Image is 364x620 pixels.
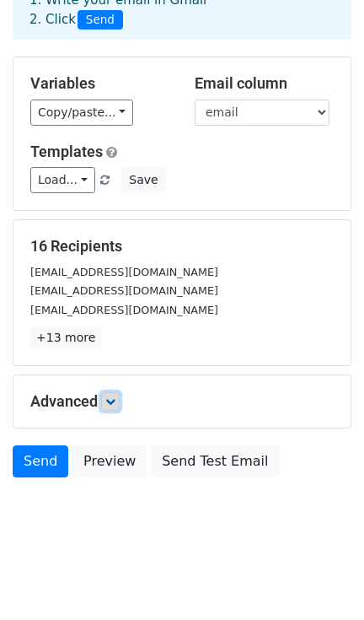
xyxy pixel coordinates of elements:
[30,100,133,126] a: Copy/paste...
[30,143,103,160] a: Templates
[195,74,334,93] h5: Email column
[30,74,169,93] h5: Variables
[151,445,279,477] a: Send Test Email
[13,445,68,477] a: Send
[280,539,364,620] div: 聊天小工具
[30,167,95,193] a: Load...
[121,167,165,193] button: Save
[30,237,334,256] h5: 16 Recipients
[30,284,218,297] small: [EMAIL_ADDRESS][DOMAIN_NAME]
[30,304,218,316] small: [EMAIL_ADDRESS][DOMAIN_NAME]
[30,392,334,411] h5: Advanced
[280,539,364,620] iframe: Chat Widget
[78,10,123,30] span: Send
[30,266,218,278] small: [EMAIL_ADDRESS][DOMAIN_NAME]
[72,445,147,477] a: Preview
[30,327,101,348] a: +13 more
